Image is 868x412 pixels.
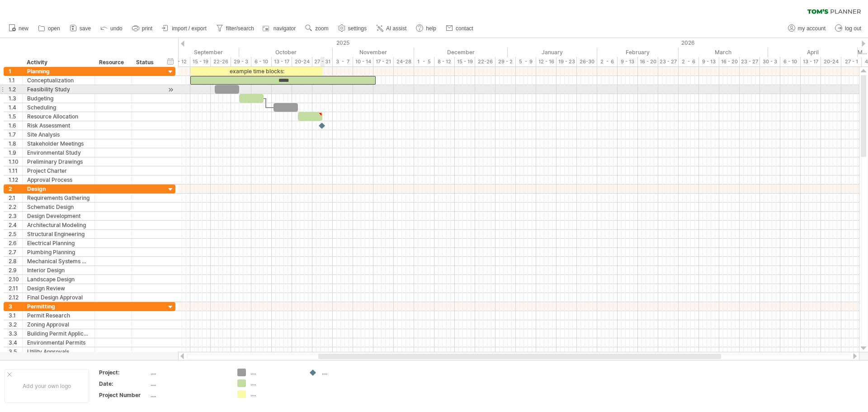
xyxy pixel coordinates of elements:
div: 2.2 [9,203,22,211]
div: Mechanical Systems Design [27,257,90,265]
div: April 2026 [768,47,858,57]
span: contact [456,25,473,32]
div: Resource [99,58,127,67]
div: 23 - 27 [658,57,679,66]
a: print [130,23,155,34]
div: Building Permit Application [27,329,90,338]
div: September 2025 [150,47,239,57]
div: 2.9 [9,266,22,275]
div: October 2025 [239,47,333,57]
span: help [426,25,436,32]
div: Project Number [99,391,149,399]
div: 16 - 20 [638,57,658,66]
div: 15 - 19 [190,57,211,66]
div: Status [136,58,156,67]
div: 6 - 10 [251,57,272,66]
div: Permit Research [27,311,90,320]
div: 9 - 13 [618,57,638,66]
div: Conceptualization [27,76,90,85]
div: 30 - 3 [760,57,780,66]
div: 1.11 [9,166,22,175]
div: Zoning Approval [27,320,90,329]
div: .... [250,379,300,387]
div: Final Design Approval [27,293,90,302]
div: 26-30 [577,57,597,66]
div: 16 - 20 [719,57,740,66]
div: 19 - 23 [557,57,577,66]
div: 2 - 6 [679,57,699,66]
div: Risk Assessment [27,121,90,130]
div: .... [151,391,226,399]
div: 15 - 19 [455,57,475,66]
a: navigator [261,23,298,34]
span: open [48,25,60,32]
div: Resource Allocation [27,112,90,121]
div: Date: [99,380,149,388]
div: 24-28 [394,57,414,66]
span: filter/search [226,25,254,32]
div: .... [151,369,226,376]
div: 2.1 [9,194,22,202]
div: Scheduling [27,103,90,112]
div: Approval Process [27,175,90,184]
div: Architectural Modeling [27,221,90,229]
div: 23 - 27 [740,57,760,66]
div: November 2025 [333,47,414,57]
a: open [36,23,63,34]
div: example time blocks: [190,67,323,76]
a: undo [98,23,125,34]
div: Budgeting [27,94,90,103]
a: my account [786,23,828,34]
div: 1.4 [9,103,22,112]
div: 1.6 [9,121,22,130]
div: 2.7 [9,248,22,256]
div: 17 - 21 [373,57,394,66]
div: 20-24 [821,57,841,66]
div: 2.6 [9,239,22,247]
div: 2 [9,185,22,193]
a: AI assist [374,23,409,34]
span: zoom [315,25,328,32]
div: Plumbing Planning [27,248,90,256]
div: Design Development [27,212,90,220]
div: 1.12 [9,175,22,184]
div: 1 [9,67,22,76]
div: .... [151,380,226,388]
div: 2 - 6 [597,57,618,66]
div: 22-26 [475,57,495,66]
div: 10 - 14 [353,57,373,66]
span: new [19,25,28,32]
div: Design [27,185,90,193]
div: 29 - 3 [231,57,251,66]
div: 1.9 [9,148,22,157]
div: 1.1 [9,76,22,85]
div: Planning [27,67,90,76]
div: February 2026 [597,47,679,57]
a: contact [443,23,476,34]
div: Landscape Design [27,275,90,284]
div: Environmental Study [27,148,90,157]
div: 9 - 13 [699,57,719,66]
div: 22-26 [211,57,231,66]
a: zoom [303,23,331,34]
div: 3 - 7 [333,57,353,66]
div: 2.4 [9,221,22,229]
div: 3.3 [9,329,22,338]
span: my account [798,25,826,32]
div: 6 - 10 [780,57,801,66]
span: import / export [172,25,207,32]
div: 3.5 [9,347,22,356]
div: 27 - 1 [841,57,862,66]
div: .... [322,369,371,376]
a: log out [833,23,864,34]
div: Stakeholder Meetings [27,139,90,148]
div: 13 - 17 [272,57,292,66]
div: 2.8 [9,257,22,265]
div: 3.1 [9,311,22,320]
div: Site Analysis [27,130,90,139]
div: 2.5 [9,230,22,238]
div: Project: [99,369,149,376]
div: 1.10 [9,157,22,166]
span: undo [110,25,123,32]
div: 8 - 12 [434,57,455,66]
